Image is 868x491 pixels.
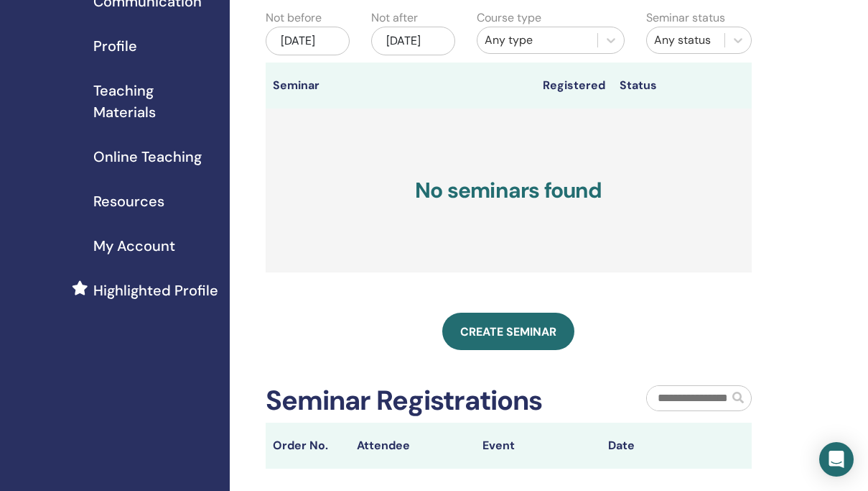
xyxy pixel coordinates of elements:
div: [DATE] [266,27,350,55]
div: Open Intercom Messenger [819,442,854,477]
a: Create seminar [442,313,574,350]
span: Profile [93,35,137,57]
div: [DATE] [371,27,455,55]
th: Order No. [266,423,350,469]
span: Highlighted Profile [93,280,218,301]
th: Status [612,63,728,109]
div: Any type [485,32,590,49]
th: Event [475,423,601,469]
label: Not after [371,9,418,27]
th: Date [601,423,727,469]
span: Teaching Materials [93,80,218,123]
h2: Seminar Registrations [266,385,542,418]
div: Any status [654,32,717,49]
span: My Account [93,235,175,257]
span: Online Teaching [93,146,202,168]
th: Seminar [266,63,342,109]
h3: No seminars found [266,109,752,272]
th: Registered [536,63,612,109]
label: Seminar status [646,9,725,27]
span: Resources [93,191,164,212]
label: Not before [266,9,322,27]
label: Course type [477,9,541,27]
span: Create seminar [460,324,556,339]
th: Attendee [350,423,475,469]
